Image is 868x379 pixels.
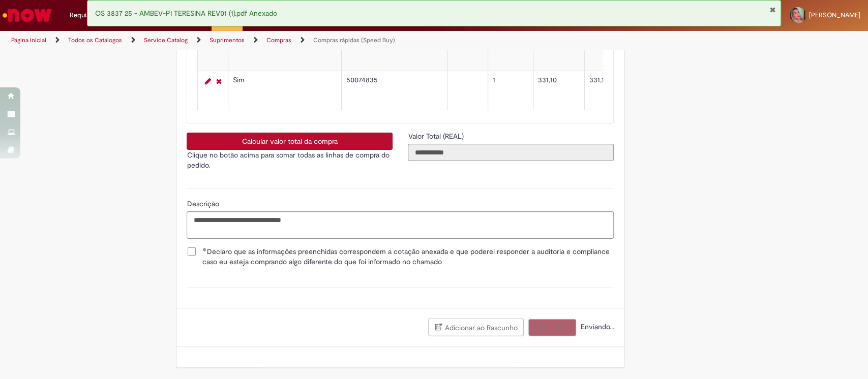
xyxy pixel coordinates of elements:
[68,36,122,44] a: Todos os Catálogos
[228,32,342,71] td: Sim
[95,9,277,18] span: OS 3837 25 - AMBEV-PI TERESINA REV01 (1).pdf Anexado
[342,71,447,110] td: 50074835
[213,75,224,87] a: Remover linha 2
[228,71,342,110] td: Sim
[187,150,393,170] p: Clique no botão acima para somar todas as linhas de compra do pedido.
[578,322,614,331] span: Enviando...
[769,6,775,14] button: Fechar Notificação
[202,246,614,267] span: Declaro que as informações preenchidas correspondem a cotação anexada e que poderei responder a a...
[408,144,614,161] input: Valor Total (REAL)
[809,11,860,19] span: [PERSON_NAME]
[70,10,105,20] span: Requisições
[187,199,221,208] span: Descrição
[202,75,213,87] a: Editar Linha 2
[342,32,447,71] td: 50025578
[202,247,206,251] span: Obrigatório Preenchido
[11,36,46,44] a: Página inicial
[533,71,585,110] td: 331,10
[585,71,650,110] td: 331,10
[209,36,245,44] a: Suprimentos
[533,32,585,71] td: 3.670,40
[144,36,188,44] a: Service Catalog
[187,211,614,239] textarea: Descrição
[266,36,291,44] a: Compras
[488,71,533,110] td: 1
[1,5,53,25] img: ServiceNow
[408,131,465,141] label: Somente leitura - Valor Total (REAL)
[8,31,571,50] ul: Trilhas de página
[488,32,533,71] td: 1
[585,32,650,71] td: 3.670,40
[313,36,395,44] a: Compras rápidas (Speed Buy)
[187,133,393,150] button: Calcular valor total da compra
